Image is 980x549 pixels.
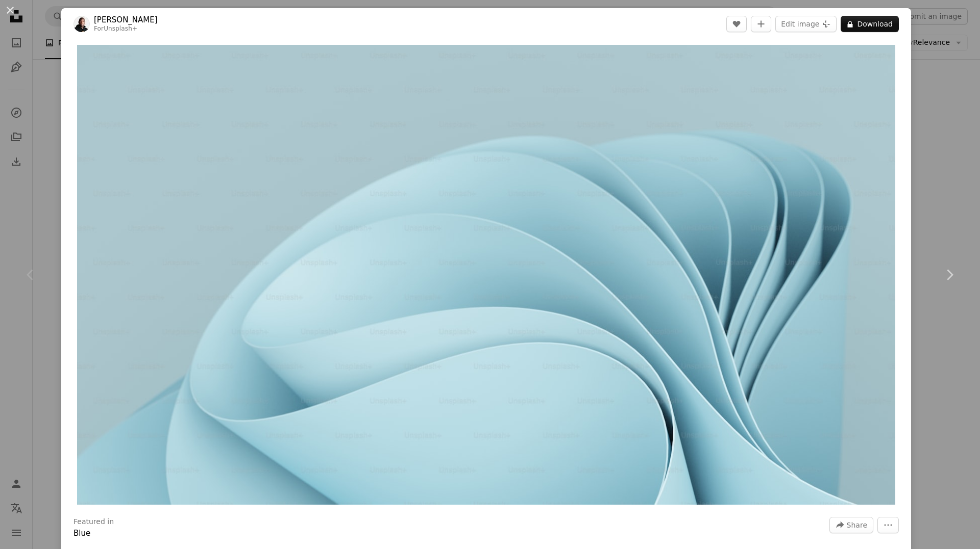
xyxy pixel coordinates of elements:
button: Like [726,16,747,32]
div: For [94,25,158,33]
button: Add to Collection [751,16,771,32]
button: Edit image [775,16,837,32]
button: Zoom in on this image [77,45,896,505]
img: Go to Philip Oroni's profile [73,16,90,32]
a: Unsplash+ [104,25,137,32]
a: Next [919,226,980,324]
img: background pattern [77,45,896,505]
button: Share this image [829,517,873,533]
button: More Actions [877,517,899,533]
h3: Featured in [73,517,114,527]
a: [PERSON_NAME] [94,15,158,25]
button: Download [841,16,899,32]
span: Share [847,517,867,533]
a: Blue [73,529,90,538]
